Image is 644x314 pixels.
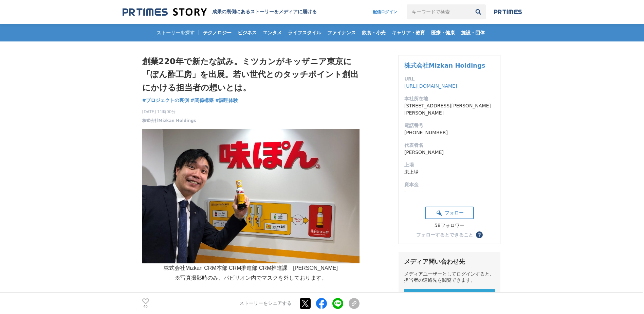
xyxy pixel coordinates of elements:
dt: URL [404,75,495,83]
p: ※写真撮影時のみ、パビリオン内でマスクを外しております。 [142,273,360,283]
a: 施設・団体 [458,24,487,41]
button: 検索 [471,4,486,19]
input: キーワードで検索 [407,4,471,19]
span: ファイナンス [325,30,358,36]
a: 株式会社Mizkan Holdings [404,62,485,69]
dt: 電話番号 [404,122,495,129]
a: #関係構築 [190,97,214,104]
a: #プロジェクトの裏側 [142,97,189,104]
p: ストーリーをシェアする [239,300,292,307]
h1: 創業220年で新たな試み。ミツカンがキッザニア東京に「ぽん酢工房」を出展。若い世代とのタッチポイント創出にかける担当者の想いとは。 [142,55,360,94]
dd: [PERSON_NAME] [404,149,495,156]
dt: 代表者名 [404,142,495,149]
dd: 未上場 [404,169,495,176]
dd: [STREET_ADDRESS][PERSON_NAME][PERSON_NAME] [404,102,495,117]
a: 株式会社Mizkan Holdings [142,118,196,124]
h2: 成果の裏側にあるストーリーをメディアに届ける [212,9,317,15]
span: #関係構築 [190,97,214,103]
button: フォロー [425,207,474,219]
a: メディアユーザー 新規登録 無料 [404,289,495,310]
img: thumbnail_b7235c50-bbc2-11ed-bb5c-c1b6d9c05f91.jpg [142,129,360,263]
dd: - [404,188,495,195]
span: 施設・団体 [458,30,487,36]
dt: 本社所在地 [404,95,495,102]
a: ファイナンス [325,24,358,41]
div: メディアユーザーとしてログインすると、担当者の連絡先を閲覧できます。 [404,271,495,283]
a: 配信ログイン [366,4,404,19]
dt: 資本金 [404,181,495,188]
a: ライフスタイル [285,24,324,41]
span: エンタメ [260,30,284,36]
span: ライフスタイル [285,30,324,36]
span: キャリア・教育 [389,30,428,36]
dd: [PHONE_NUMBER] [404,129,495,136]
span: ？ [477,232,482,237]
span: 医療・健康 [428,30,458,36]
a: エンタメ [260,24,284,41]
p: 株式会社Mizkan CRM本部 CRM推進部 CRM推進課 [PERSON_NAME] [142,263,360,273]
a: テクノロジー [200,24,234,41]
a: 飲食・小売 [359,24,388,41]
a: 成果の裏側にあるストーリーをメディアに届ける 成果の裏側にあるストーリーをメディアに届ける [123,7,317,17]
span: ビジネス [235,30,259,36]
div: フォローするとできること [416,232,473,237]
a: キャリア・教育 [389,24,428,41]
span: #調理体験 [215,97,238,103]
button: ？ [476,231,483,238]
a: 医療・健康 [428,24,458,41]
span: テクノロジー [200,30,234,36]
span: #プロジェクトの裏側 [142,97,189,103]
a: #調理体験 [215,97,238,104]
p: 40 [142,305,149,308]
img: prtimes [494,9,522,15]
a: ビジネス [235,24,259,41]
span: 飲食・小売 [359,30,388,36]
a: [URL][DOMAIN_NAME] [404,83,457,89]
dt: 上場 [404,161,495,169]
div: 58フォロワー [425,223,474,229]
div: メディア問い合わせ先 [404,258,495,266]
span: [DATE] 11時00分 [142,109,196,115]
img: 成果の裏側にあるストーリーをメディアに届ける [123,7,207,17]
